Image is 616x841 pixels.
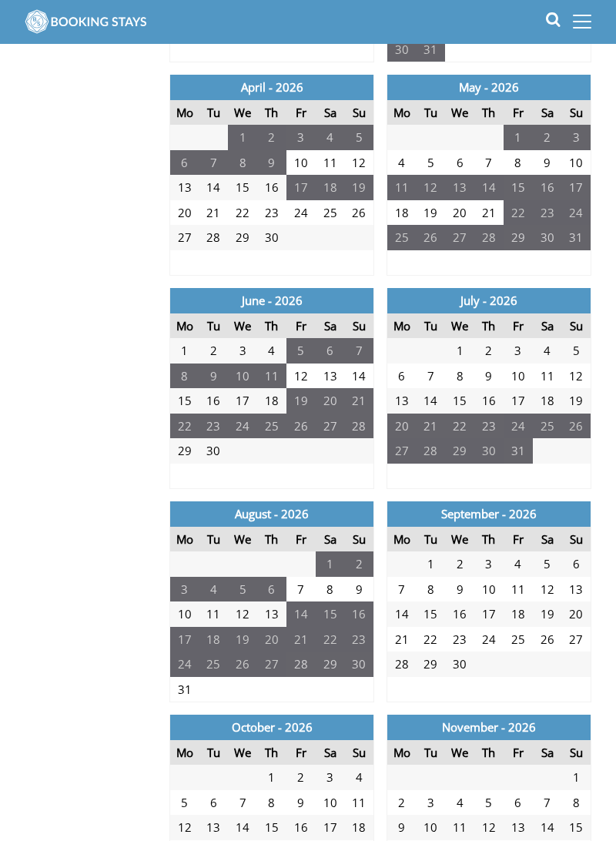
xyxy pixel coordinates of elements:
th: November - 2026 [387,715,591,740]
td: 25 [257,414,286,439]
td: 13 [387,388,417,414]
td: 27 [445,225,474,250]
td: 1 [170,338,199,364]
td: 20 [445,200,474,226]
td: 14 [345,364,374,389]
td: 7 [228,790,257,816]
td: 24 [286,200,316,226]
th: Su [562,740,591,766]
td: 15 [228,175,257,200]
td: 15 [170,388,199,414]
th: Su [345,313,374,339]
td: 3 [286,125,316,150]
td: 25 [533,414,562,439]
td: 14 [474,175,504,200]
th: Fr [286,527,316,552]
th: Fr [504,100,533,126]
td: 7 [533,790,562,816]
td: 23 [345,627,374,652]
th: Tu [199,313,228,339]
td: 10 [416,815,445,840]
td: 4 [533,338,562,364]
td: 29 [316,652,345,677]
th: Mo [387,740,417,766]
td: 4 [445,790,474,816]
td: 15 [316,601,345,627]
th: Sa [316,527,345,552]
td: 20 [170,200,199,226]
td: 9 [474,364,504,389]
td: 8 [416,577,445,602]
td: 7 [286,577,316,602]
td: 31 [562,225,591,250]
td: 17 [474,601,504,627]
th: Th [474,527,504,552]
td: 14 [199,175,228,200]
td: 26 [562,414,591,439]
th: Fr [286,740,316,766]
td: 4 [316,125,345,150]
td: 7 [416,364,445,389]
th: Sa [533,527,562,552]
td: 13 [562,577,591,602]
th: Fr [504,740,533,766]
td: 24 [562,200,591,226]
th: Mo [170,527,199,552]
th: Th [257,527,286,552]
td: 13 [257,601,286,627]
td: 7 [474,150,504,176]
td: 30 [345,652,374,677]
th: We [228,100,257,126]
td: 14 [533,815,562,840]
td: 20 [257,627,286,652]
td: 9 [387,815,417,840]
td: 3 [504,338,533,364]
td: 17 [286,175,316,200]
th: Tu [199,740,228,766]
td: 11 [533,364,562,389]
td: 25 [316,200,345,226]
td: 4 [257,338,286,364]
td: 6 [199,790,228,816]
td: 5 [345,125,374,150]
td: 31 [416,37,445,62]
td: 6 [562,551,591,577]
td: 13 [445,175,474,200]
td: 27 [562,627,591,652]
th: Su [562,527,591,552]
th: September - 2026 [387,501,591,527]
td: 15 [416,601,445,627]
td: 31 [170,677,199,702]
td: 11 [504,577,533,602]
td: 27 [387,438,417,464]
td: 26 [286,414,316,439]
td: 12 [170,815,199,840]
td: 29 [416,652,445,677]
td: 5 [286,338,316,364]
th: Sa [316,313,345,339]
td: 9 [345,577,374,602]
td: 23 [533,200,562,226]
td: 16 [345,601,374,627]
th: Tu [416,313,445,339]
td: 21 [416,414,445,439]
td: 5 [533,551,562,577]
td: 13 [170,175,199,200]
td: 10 [170,601,199,627]
td: 12 [416,175,445,200]
td: 17 [504,388,533,414]
td: 20 [387,414,417,439]
td: 3 [562,125,591,150]
td: 7 [387,577,417,602]
td: 16 [533,175,562,200]
td: 19 [345,175,374,200]
th: Th [474,313,504,339]
td: 8 [504,150,533,176]
td: 6 [504,790,533,816]
td: 19 [562,388,591,414]
td: 18 [504,601,533,627]
td: 15 [445,388,474,414]
td: 12 [228,601,257,627]
th: Th [257,740,286,766]
td: 29 [504,225,533,250]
